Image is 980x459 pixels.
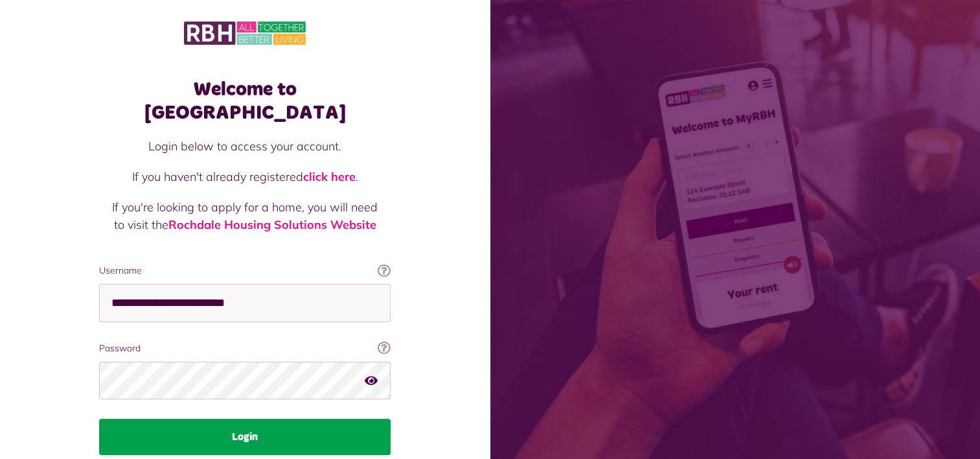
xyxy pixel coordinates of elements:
img: MyRBH [184,19,306,47]
h1: Welcome to [GEOGRAPHIC_DATA] [99,78,391,124]
a: click here [303,169,356,184]
p: If you're looking to apply for a home, you will need to visit the [112,198,378,233]
a: Rochdale Housing Solutions Website [168,217,376,232]
p: Login below to access your account. [112,137,378,155]
button: Login [99,419,391,455]
label: Password [99,342,391,355]
label: Username [99,264,391,277]
p: If you haven't already registered . [112,168,378,185]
